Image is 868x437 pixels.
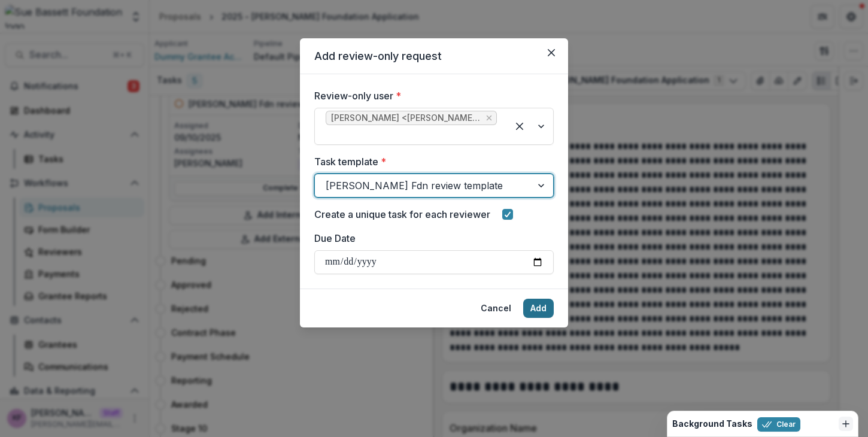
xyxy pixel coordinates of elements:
[672,419,752,429] h2: Background Tasks
[484,112,494,124] div: Remove Kyle Ford <kyle+reviewer@trytemelio.com>
[314,231,547,245] label: Due Date
[331,113,481,123] span: [PERSON_NAME] <[PERSON_NAME][EMAIL_ADDRESS][DOMAIN_NAME]>
[542,43,561,62] button: Close
[300,38,568,74] header: Add review-only request
[314,154,547,169] label: Task template
[523,299,554,318] button: Add
[474,299,518,318] button: Cancel
[757,417,800,432] button: Clear
[839,417,853,431] button: Dismiss
[510,117,529,136] div: Clear selected options
[314,207,490,221] label: Create a unique task for each reviewer
[314,89,547,103] label: Review-only user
